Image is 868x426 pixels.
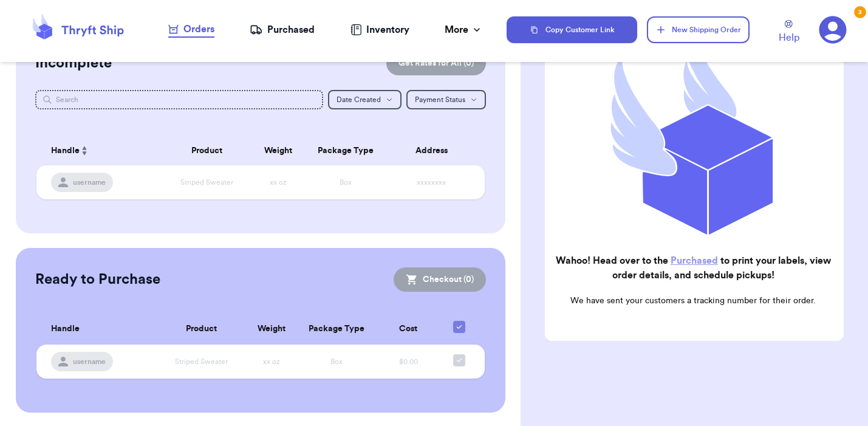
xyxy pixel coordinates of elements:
div: 3 [854,6,866,18]
span: username [73,177,106,187]
h2: Incomplete [35,53,112,73]
h2: Ready to Purchase [35,270,160,289]
span: xxxxxxxx [417,179,446,186]
a: Help [779,20,799,45]
span: $0.00 [399,358,418,365]
a: Purchased [250,22,315,37]
span: Date Created [337,96,381,103]
th: Product [162,136,251,165]
div: More [445,22,483,37]
th: Product [158,314,245,345]
span: Handle [51,323,80,335]
button: Get Rates for All (0) [386,51,486,75]
span: Box [330,358,343,365]
span: Payment Status [415,96,465,103]
a: Orders [168,22,214,38]
th: Cost [376,314,441,345]
th: Weight [245,314,298,345]
span: Striped Sweater [180,179,233,186]
th: Package Type [298,314,376,345]
span: Striped Sweater [175,358,228,365]
h2: Wahoo! Head over to the to print your labels, view order details, and schedule pickups! [555,253,832,283]
button: Date Created [328,90,402,109]
div: Orders [168,22,214,36]
span: Handle [51,145,80,157]
input: Search [35,90,323,109]
th: Weight [251,136,306,165]
p: We have sent your customers a tracking number for their order. [555,295,832,307]
button: New Shipping Order [647,16,749,43]
span: Help [779,30,799,45]
span: Box [340,179,352,186]
a: Inventory [350,22,409,37]
button: Sort ascending [80,143,89,158]
th: Address [386,136,484,165]
span: xx oz [263,358,280,365]
th: Package Type [305,136,386,165]
button: Payment Status [406,90,486,109]
span: username [73,357,106,366]
a: Purchased [671,256,718,266]
button: Copy Customer Link [507,16,638,43]
a: 3 [819,16,847,44]
span: xx oz [270,179,287,186]
button: Checkout (0) [394,267,486,292]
